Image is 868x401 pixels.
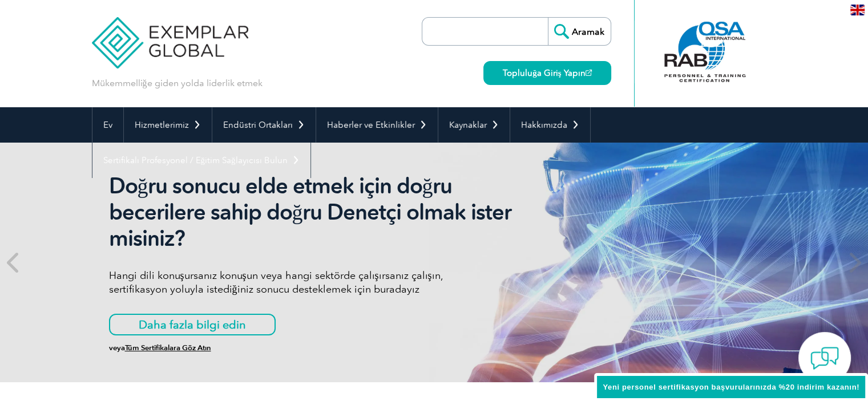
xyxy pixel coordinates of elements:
font: Hizmetlerimiz [135,120,189,130]
a: Endüstri Ortakları [212,107,316,143]
a: Hakkımızda [510,107,590,143]
font: Hangi dili konuşursanız konuşun veya hangi sektörde çalışırsanız çalışın, [109,269,443,282]
font: Hakkımızda [521,120,567,130]
a: Kaynaklar [438,107,510,143]
font: veya [109,343,125,352]
a: Sertifikalı Profesyonel / Eğitim Sağlayıcısı Bulun [92,143,310,178]
a: Hizmetlerimiz [124,107,212,143]
font: Mükemmelliğe giden yolda liderlik etmek [92,78,263,88]
a: Haberler ve Etkinlikler [316,107,438,143]
font: sertifikasyon yoluyla istediğiniz sonucu desteklemek için buradayız [109,283,419,295]
font: Sertifikalı Profesyonel / Eğitim Sağlayıcısı Bulun [103,155,288,165]
font: Topluluğa Giriş Yapın [503,68,585,78]
input: Aramak [548,18,611,45]
font: Daha fazla bilgi edin [139,318,246,331]
img: en [850,5,865,15]
a: Daha fazla bilgi edin [109,314,276,335]
a: Topluluğa Giriş Yapın [483,61,611,85]
img: open_square.png [586,70,592,76]
font: Kaynaklar [449,120,487,130]
font: Doğru sonucu elde etmek için doğru becerilere sahip doğru Denetçi olmak ister misiniz? [109,173,511,252]
a: Ev [92,107,123,143]
img: contact-chat.png [810,344,839,372]
font: Ev [103,120,112,130]
font: Haberler ve Etkinlikler [327,120,415,130]
a: Tüm Sertifikalara Göz Atın [125,343,211,352]
font: Endüstri Ortakları [223,120,293,130]
font: Yeni personel sertifikasyon başvurularınızda %20 indirim kazanın! [603,383,859,391]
